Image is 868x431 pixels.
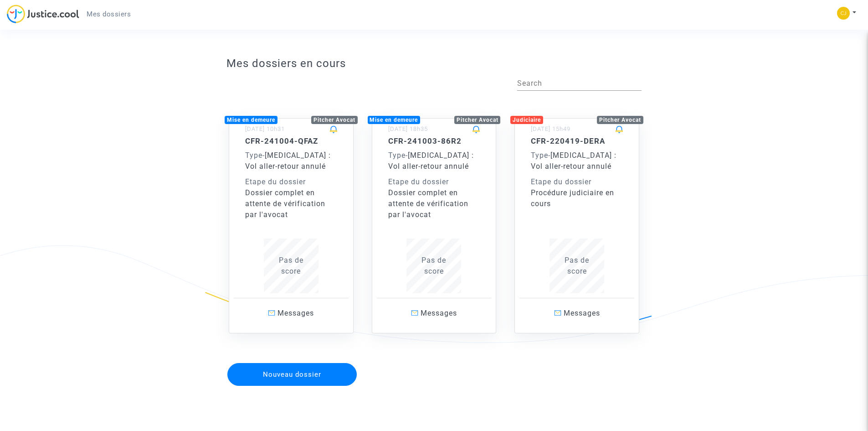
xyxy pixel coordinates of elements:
span: Type [388,151,406,160]
span: - [388,151,408,160]
span: Pas de score [421,256,446,275]
a: Messages [234,298,349,328]
h3: Mes dossiers en cours [226,57,642,70]
h5: CFR-220419-DERA [531,136,623,145]
div: Mise en demeure [225,116,277,124]
small: [DATE] 15h49 [531,125,570,132]
div: Mise en demeure [368,116,421,124]
img: jc-logo.svg [7,5,79,23]
div: Etape du dossier [531,177,623,187]
div: Dossier complet en attente de vérification par l'avocat [388,187,480,220]
span: Messages [277,309,314,317]
h5: CFR-241003-86R2 [388,136,480,145]
span: Type [531,151,548,160]
a: Mes dossiers [79,7,138,21]
div: Etape du dossier [245,177,337,187]
div: Pitcher Avocat [454,116,501,124]
a: Mise en demeurePitcher Avocat[DATE] 10h31CFR-241004-QFAZType-[MEDICAL_DATA] : Vol aller-retour an... [220,100,363,333]
span: - [245,151,265,160]
a: Mise en demeurePitcher Avocat[DATE] 18h35CFR-241003-86R2Type-[MEDICAL_DATA] : Vol aller-retour an... [363,100,506,333]
div: Judiciaire [510,116,543,124]
button: Nouveau dossier [227,363,357,386]
span: [MEDICAL_DATA] : Vol aller-retour annulé [531,151,616,171]
a: Nouveau dossier [226,357,358,366]
span: Messages [564,309,600,317]
div: Pitcher Avocat [311,116,358,124]
span: Mes dossiers [87,10,131,18]
img: b5c8dd49b7ad463a5fc2113b4be7de2f [837,7,850,20]
small: [DATE] 10h31 [245,125,285,132]
small: [DATE] 18h35 [388,125,428,132]
div: Pitcher Avocat [597,116,643,124]
span: Messages [421,309,457,317]
a: JudiciairePitcher Avocat[DATE] 15h49CFR-220419-DERAType-[MEDICAL_DATA] : Vol aller-retour annuléE... [505,100,648,333]
a: Messages [519,298,634,328]
h5: CFR-241004-QFAZ [245,136,337,145]
span: - [531,151,550,160]
span: [MEDICAL_DATA] : Vol aller-retour annulé [388,151,474,171]
div: Etape du dossier [388,177,480,187]
a: Messages [377,298,492,328]
span: Type [245,151,262,160]
div: Procédure judiciaire en cours [531,187,623,209]
span: Pas de score [565,256,589,275]
span: Pas de score [279,256,303,275]
div: Dossier complet en attente de vérification par l'avocat [245,187,337,220]
span: [MEDICAL_DATA] : Vol aller-retour annulé [245,151,331,171]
